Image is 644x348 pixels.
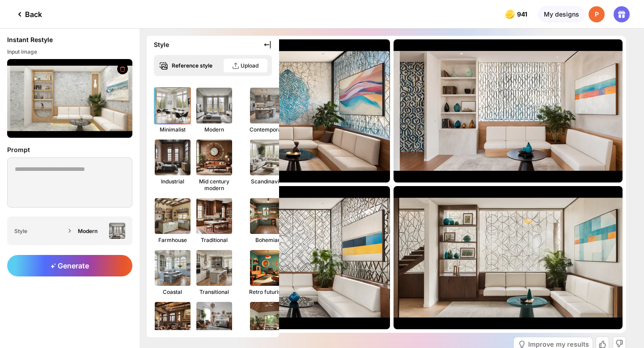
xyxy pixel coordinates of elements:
[7,36,53,44] div: Instant Restyle
[589,6,605,22] div: P
[14,228,65,234] div: Style
[14,9,42,20] div: Back
[154,126,191,133] div: Minimalist
[528,341,589,348] div: Improve my results
[195,237,233,243] div: Traditional
[237,126,299,133] div: Contemporary
[237,289,299,295] div: Retro futuristic
[237,178,299,185] div: Scandinavian
[538,6,585,22] div: My designs
[195,126,233,133] div: Modern
[7,48,132,55] div: Input image
[78,228,106,234] div: Modern
[195,289,233,295] div: Transitional
[154,237,191,243] div: Farmhouse
[172,62,224,69] div: Reference style
[154,178,191,185] div: Industrial
[195,178,233,191] div: Mid century modern
[154,289,191,295] div: Coastal
[241,62,258,69] div: Upload
[7,145,132,155] div: Prompt
[517,11,529,18] span: 941
[154,40,169,50] div: Style
[51,261,89,270] span: Generate
[237,237,299,243] div: Bohemian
